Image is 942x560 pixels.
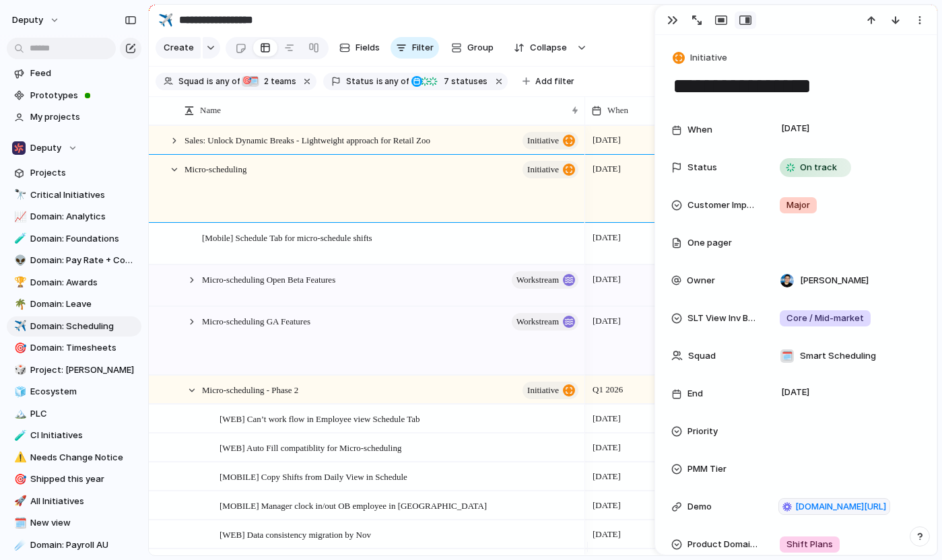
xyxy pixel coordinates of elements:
[687,236,732,250] span: One pager
[687,161,717,174] span: Status
[30,232,137,246] span: Domain: Foundations
[607,104,628,117] span: When
[7,338,141,358] div: 🎯Domain: Timesheets
[14,187,24,203] div: 🔭
[780,349,794,363] div: 🗓️
[12,341,26,355] button: 🎯
[440,75,487,87] span: statuses
[14,493,24,509] div: 🚀
[14,209,24,225] div: 📈
[670,48,731,68] button: Initiative
[786,538,833,551] span: Shift Plans
[687,123,712,137] span: When
[7,448,141,468] a: ⚠️Needs Change Notice
[30,473,137,486] span: Shipped this year
[14,384,24,400] div: 🧊
[14,516,24,531] div: 🗓️
[164,41,194,55] span: Create
[202,271,335,287] span: Micro-scheduling Open Beta Features
[7,207,141,227] a: 📈Domain: Analytics
[7,250,141,271] div: 👽Domain: Pay Rate + Compliance
[535,75,574,87] span: Add filter
[30,141,61,155] span: Deputy
[795,500,886,514] span: [DOMAIN_NAME][URL]
[467,41,494,55] span: Group
[220,497,487,513] span: [MOBILE] Manager clock in/out OB employee in [GEOGRAPHIC_DATA]
[7,513,141,533] a: 🗓️New view
[334,37,385,59] button: Fields
[7,294,141,314] a: 🌴Domain: Leave
[202,230,372,245] span: [Mobile] Schedule Tab for micro-schedule shifts
[30,429,137,442] span: CI Initiatives
[12,210,26,223] button: 📈
[506,37,574,59] button: Collapse
[589,382,626,398] span: Q1 2026
[12,538,26,552] button: ☄️
[12,232,26,246] button: 🧪
[530,41,567,55] span: Collapse
[589,161,624,177] span: [DATE]
[14,362,24,378] div: 🎲
[786,312,864,325] span: Core / Mid-market
[202,313,310,328] span: Micro-scheduling GA Features
[778,384,813,400] span: [DATE]
[14,318,24,334] div: ✈️
[589,468,624,485] span: [DATE]
[512,313,578,330] button: workstream
[589,440,624,456] span: [DATE]
[30,67,137,80] span: Feed
[687,538,758,551] span: Product Domain Area
[7,63,141,83] a: Feed
[12,429,26,442] button: 🧪
[156,37,201,59] button: Create
[7,469,141,489] div: 🎯Shipped this year
[207,75,213,87] span: is
[512,271,578,289] button: workstream
[30,297,137,311] span: Domain: Leave
[589,271,624,287] span: [DATE]
[527,381,559,400] span: initiative
[7,138,141,158] button: Deputy
[778,498,890,516] a: [DOMAIN_NAME][URL]
[30,385,137,398] span: Ecosystem
[220,411,420,426] span: [WEB] Can’t work flow in Employee view Schedule Tab
[12,385,26,398] button: 🧊
[14,275,24,290] div: 🏆
[523,132,578,149] button: initiative
[383,75,409,87] span: any of
[410,74,490,89] button: 7 statuses
[374,74,412,89] button: isany of
[7,535,141,555] div: ☄️Domain: Payroll AU
[800,274,869,287] span: [PERSON_NAME]
[200,104,221,117] span: Name
[800,349,876,363] span: Smart Scheduling
[30,89,137,102] span: Prototypes
[7,382,141,402] div: 🧊Ecosystem
[7,185,141,205] a: 🔭Critical Initiatives
[12,407,26,421] button: 🏔️
[12,297,26,311] button: 🌴
[220,526,371,542] span: [WEB] Data consistency migration by Nov
[14,253,24,269] div: 👽
[523,382,578,399] button: initiative
[7,229,141,249] a: 🧪Domain: Foundations
[30,188,137,202] span: Critical Initiatives
[241,74,299,89] button: 🎯🗓️2 teams
[589,411,624,427] span: [DATE]
[7,404,141,424] a: 🏔️PLC
[589,230,624,246] span: [DATE]
[178,75,204,87] span: Squad
[14,428,24,444] div: 🧪
[184,161,246,176] span: Micro-scheduling
[7,360,141,380] div: 🎲Project: [PERSON_NAME]
[523,161,578,178] button: initiative
[12,495,26,508] button: 🚀
[30,495,137,508] span: All Initiatives
[786,199,810,212] span: Major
